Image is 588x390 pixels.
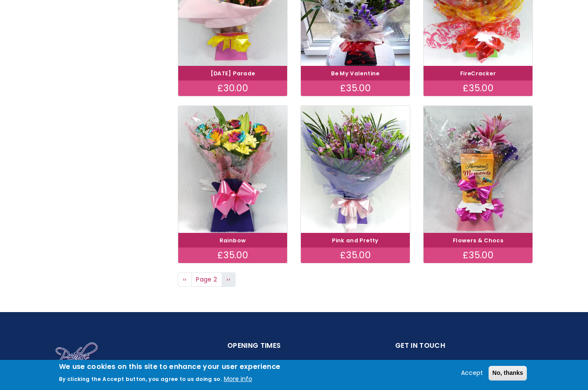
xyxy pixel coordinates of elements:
img: Rainbow bouquet [178,106,287,233]
p: By clicking the Accept button, you agree to us doing so. [59,375,222,383]
img: Pink and Pretty [301,106,410,233]
div: £35.00 [301,80,410,96]
h2: Get in touch [395,340,529,357]
a: Pink and Pretty [332,237,378,244]
div: £35.00 [424,80,532,96]
a: Flowers & Chocs [453,237,503,244]
img: Flowers & Chocs [424,106,532,233]
a: FireCracker [460,70,496,77]
span: ›› [226,275,230,284]
button: More info [224,374,252,384]
button: Accept [458,368,486,378]
div: £35.00 [301,248,410,263]
h2: We use cookies on this site to enhance your user experience [59,362,281,371]
li: Mon [227,357,361,379]
div: £30.00 [178,80,287,96]
a: Rainbow [220,237,246,244]
a: [DATE] Parade [210,70,255,77]
div: £35.00 [424,248,532,263]
h2: Opening Times [227,340,361,357]
span: Page 2 [191,272,222,287]
img: Home [55,342,98,371]
button: No, thanks [489,366,527,381]
a: Be My Valentine [331,70,379,77]
span: ‹‹ [183,275,187,284]
div: £35.00 [178,248,287,263]
nav: Page navigation [178,272,533,287]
